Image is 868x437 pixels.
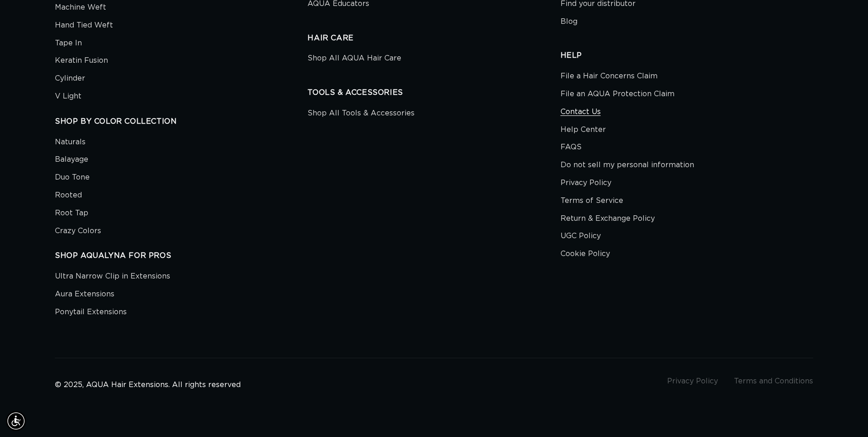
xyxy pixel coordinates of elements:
a: Ultra Narrow Clip in Extensions [55,270,170,285]
small: © 2025, AQUA Hair Extensions. All rights reserved [55,381,241,388]
a: Privacy Policy [561,174,611,192]
a: Cylinder [55,70,85,87]
a: Privacy Policy [667,377,718,385]
a: Aura Extensions [55,285,114,303]
h2: HELP [561,51,813,60]
a: Duo Tone [55,169,90,186]
a: Cookie Policy [561,245,610,263]
div: Accessibility Menu [6,411,26,431]
a: File a Hair Concerns Claim [561,70,658,85]
a: Tape In [55,34,82,52]
a: File an AQUA Protection Claim [561,85,674,103]
a: Root Tap [55,204,88,222]
h2: HAIR CARE [307,33,560,43]
a: Naturals [55,136,86,151]
a: Return & Exchange Policy [561,210,655,228]
a: UGC Policy [561,227,601,245]
a: Crazy Colors [55,222,101,240]
a: Ponytail Extensions [55,303,127,321]
a: Hand Tied Weft [55,16,113,34]
a: V Light [55,87,81,105]
a: Shop All Tools & Accessories [307,107,415,122]
a: Do not sell my personal information [561,156,694,174]
h2: SHOP AQUALYNA FOR PROS [55,251,307,261]
a: Contact Us [561,103,601,121]
a: Blog [561,13,577,31]
a: Terms of Service [561,192,623,210]
a: Help Center [561,121,606,139]
a: FAQS [561,138,582,156]
a: Balayage [55,151,88,169]
a: Keratin Fusion [55,52,108,70]
a: Terms and Conditions [734,377,813,385]
h2: SHOP BY COLOR COLLECTION [55,117,307,126]
h2: TOOLS & ACCESSORIES [307,88,560,98]
a: Rooted [55,186,82,204]
a: Shop All AQUA Hair Care [307,52,401,67]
